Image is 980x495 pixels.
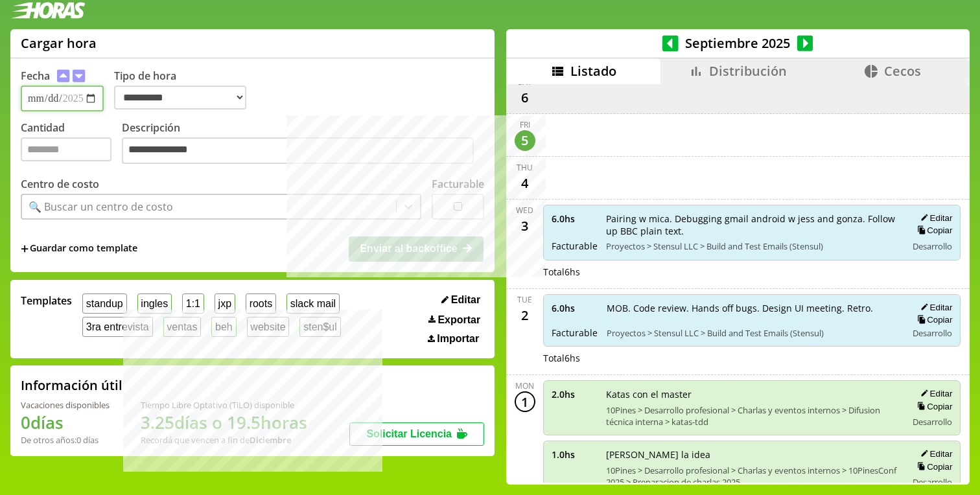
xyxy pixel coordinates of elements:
[29,200,173,214] div: 🔍 Buscar un centro de costo
[916,302,952,313] button: Editar
[163,317,202,337] button: ventas
[552,327,598,339] span: Facturable
[607,302,898,314] span: MOB. Code review. Hands off bugs. Design UI meeting. Retro.
[543,266,961,278] div: Total 6 hs
[211,317,236,337] button: beh
[299,317,340,337] button: sten$ul
[21,242,29,256] span: +
[916,388,952,399] button: Editar
[425,314,484,327] button: Exportar
[913,327,952,339] span: Desarrollo
[432,177,484,191] label: Facturable
[515,130,535,151] div: 5
[552,448,597,461] span: 1.0 hs
[517,162,533,173] div: Thu
[913,240,952,252] span: Desarrollo
[21,294,72,308] span: Templates
[21,34,97,52] h1: Cargar hora
[122,137,474,165] textarea: Descripción
[607,327,898,339] span: Proyectos > Stensul LLC > Build and Test Emails (Stensul)
[286,294,340,314] button: slack mail
[246,294,276,314] button: roots
[21,69,50,83] label: Fecha
[552,213,597,225] span: 6.0 hs
[114,86,246,109] select: Tipo de hora
[451,294,480,306] span: Editar
[82,317,153,337] button: 3ra entrevista
[515,216,535,236] div: 3
[182,294,204,314] button: 1:1
[515,173,535,194] div: 4
[437,333,479,345] span: Importar
[10,2,86,19] img: logotipo
[21,434,110,446] div: De otros años: 0 días
[606,404,898,428] span: 10Pines > Desarrollo profesional > Charlas y eventos internos > Difusion técnica interna > katas-tdd
[366,428,452,439] span: Solicitar Licencia
[884,62,921,80] span: Cecos
[606,465,898,488] span: 10Pines > Desarrollo profesional > Charlas y eventos internos > 10PinesConf 2025 > Preparacion de...
[437,314,480,326] span: Exportar
[21,399,110,411] div: Vacaciones disponibles
[21,242,137,256] span: +Guardar como template
[913,416,952,428] span: Desarrollo
[570,62,616,80] span: Listado
[21,137,111,161] input: Cantidad
[506,84,970,483] div: scrollable content
[437,294,484,306] button: Editar
[250,434,291,446] b: Diciembre
[122,121,484,168] label: Descripción
[709,62,787,80] span: Distribución
[606,213,898,237] span: Pairing w mica. Debugging gmail android w jess and gonza. Follow up BBC plain text.
[82,294,127,314] button: standup
[552,388,597,400] span: 2.0 hs
[21,411,110,434] h1: 0 días
[913,461,952,472] button: Copiar
[520,119,530,130] div: Fri
[916,448,952,459] button: Editar
[141,434,307,446] div: Recordá que vencen a fin de
[141,399,307,411] div: Tiempo Libre Optativo (TiLO) disponible
[517,294,532,305] div: Tue
[515,305,535,326] div: 2
[606,448,898,461] span: [PERSON_NAME] la idea
[349,422,484,446] button: Solicitar Licencia
[913,401,952,412] button: Copiar
[141,411,307,434] h1: 3.25 días o 19.5 horas
[215,294,235,314] button: jxp
[21,376,122,394] h2: Información útil
[679,34,797,52] span: Septiembre 2025
[552,240,597,252] span: Facturable
[21,177,99,191] label: Centro de costo
[543,352,961,364] div: Total 6 hs
[913,314,952,325] button: Copiar
[916,213,952,224] button: Editar
[137,294,172,314] button: ingles
[913,225,952,236] button: Copiar
[913,476,952,488] span: Desarrollo
[515,380,534,391] div: Mon
[247,317,290,337] button: website
[606,388,898,400] span: Katas con el master
[516,205,533,216] div: Wed
[515,87,535,108] div: 6
[552,302,598,314] span: 6.0 hs
[114,69,257,111] label: Tipo de hora
[515,391,535,412] div: 1
[606,240,898,252] span: Proyectos > Stensul LLC > Build and Test Emails (Stensul)
[21,121,122,168] label: Cantidad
